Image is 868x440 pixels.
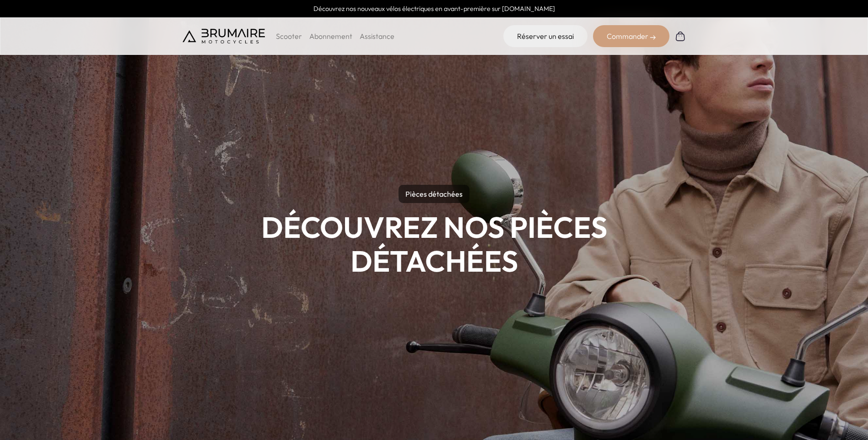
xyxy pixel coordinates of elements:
[183,210,686,278] h1: Découvrez nos pièces détachées
[360,32,394,41] a: Assistance
[503,25,588,47] a: Réserver un essai
[675,31,686,42] img: Panier
[650,35,656,40] img: right-arrow-2.png
[593,25,669,47] div: Commander
[183,29,265,43] img: Brumaire Motocycles
[309,32,352,41] a: Abonnement
[399,185,469,203] p: Pièces détachées
[276,31,302,42] p: Scooter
